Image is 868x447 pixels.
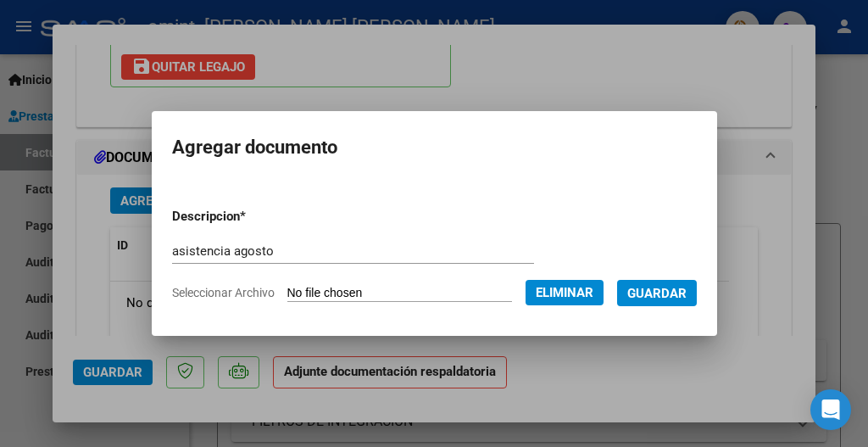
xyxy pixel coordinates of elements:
div: Open Intercom Messenger [810,389,851,430]
span: Seleccionar Archivo [172,286,275,299]
button: Eliminar [526,280,604,305]
span: Eliminar [536,285,593,300]
p: Descripcion [172,207,330,226]
button: Guardar [617,280,697,306]
h2: Agregar documento [172,131,697,164]
span: Guardar [627,286,687,301]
